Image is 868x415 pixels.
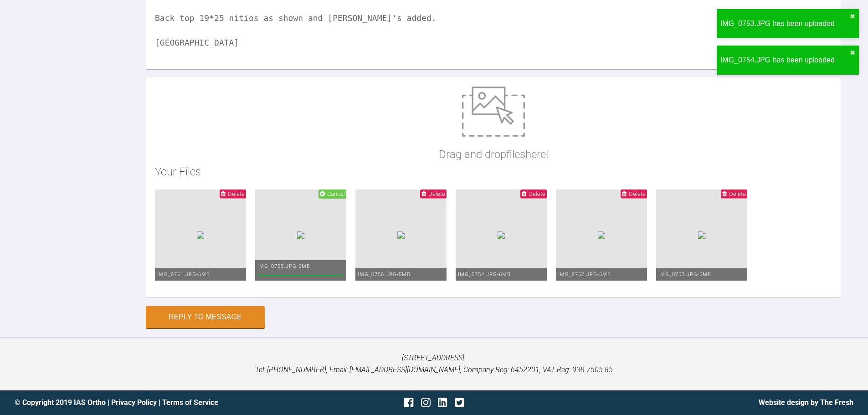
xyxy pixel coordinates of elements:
img: ee8ef0f4-f280-4d86-859b-5b8ca7b3d09f [498,231,505,239]
p: Drag and drop files here! [439,146,548,163]
img: fcdf4cab-ff6c-4705-b2b3-e53545becf1d [397,231,405,239]
button: close [850,13,855,20]
span: Delete [428,190,445,197]
div: IMG_0753.JPG has been uploaded [720,18,850,30]
span: IMG_0754.JPG - 6MB [458,272,511,277]
img: 40adbb5e-d039-4166-8b7f-080f5638127d [598,231,605,239]
span: Cancel [327,190,345,197]
a: Terms of Service [162,398,218,407]
span: IMG_0753.JPG - 5MB [658,272,711,277]
button: close [850,49,855,56]
p: [STREET_ADDRESS]. Tel: [PHONE_NUMBER], Email: [EMAIL_ADDRESS][DOMAIN_NAME], Company Reg: 6452201,... [15,352,853,375]
button: Reply to Message [146,306,265,328]
a: Privacy Policy [111,398,157,407]
h2: Your Files [155,163,832,180]
div: IMG_0754.JPG has been uploaded [720,54,850,66]
div: © Copyright 2019 IAS Ortho | | [15,397,294,409]
span: Delete [629,190,646,197]
a: Website design by The Fresh [759,398,853,407]
span: Delete [729,190,746,197]
img: c5f5eba0-4238-45d1-8cf9-ae676637c881 [698,231,705,239]
span: IMG_0752.JPG - 5MB [558,272,611,277]
span: IMG_0755.JPG - 5MB [257,263,310,269]
span: IMG_0751.JPG - 6MB [157,272,210,277]
span: Delete [529,190,545,197]
span: IMG_0756.JPG - 5MB [358,272,411,277]
span: Delete [228,190,245,197]
img: c893215d-28f5-4960-af15-b4c6727f5440 [197,231,204,239]
img: 03466a45-828f-4ecb-adef-dab8f8564a7b [297,231,304,239]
